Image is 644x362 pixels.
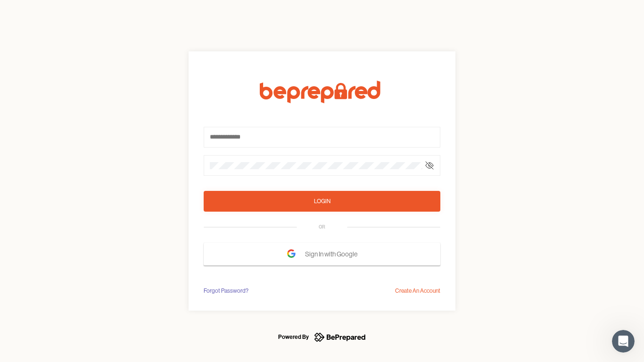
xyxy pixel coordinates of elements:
iframe: Intercom live chat [612,330,635,353]
div: Forgot Password? [204,286,248,296]
div: Powered By [278,331,309,343]
div: OR [319,223,325,231]
button: Sign In with Google [204,243,440,265]
button: Login [204,191,440,212]
div: Login [314,197,330,206]
span: Sign In with Google [305,246,362,263]
div: Create An Account [395,286,440,296]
